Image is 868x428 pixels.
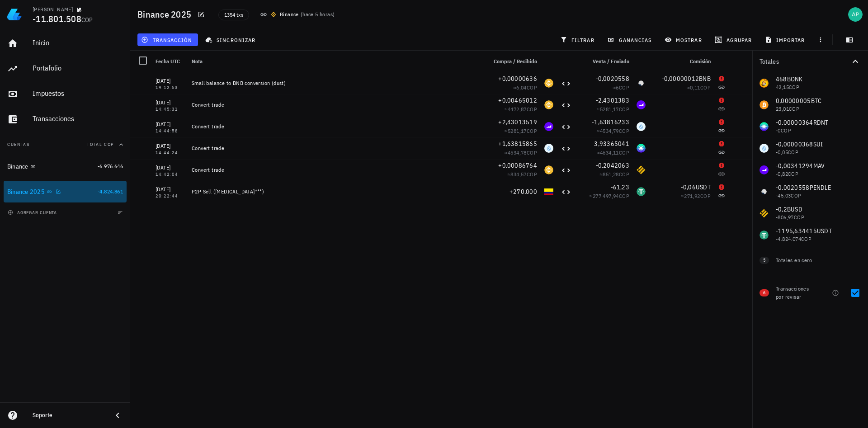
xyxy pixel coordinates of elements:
[156,85,184,90] div: 19:12:53
[690,58,711,65] span: Comisión
[619,193,629,199] span: COP
[696,183,711,191] span: USDT
[544,187,553,196] div: COP-icon
[33,13,81,25] span: -11.801.508
[510,171,526,178] span: 834,57
[192,145,479,152] div: Convert trade
[596,96,630,104] span: -2,4301383
[156,141,184,151] div: [DATE]
[763,289,765,296] span: 6
[700,193,711,199] span: COP
[7,163,28,170] div: Binance
[33,89,123,98] div: Impuestos
[600,127,619,134] span: 4534,79
[611,183,630,191] span: -61,23
[4,181,127,202] a: Binance 2025 -4.824.861
[143,36,192,43] span: transacción
[637,187,646,196] div: USDT-icon
[192,80,479,87] div: Small balance to BNB conversion (dust)
[593,193,619,199] span: 277.497,94
[156,151,184,155] div: 14:44:24
[613,84,629,91] span: ≈
[507,171,537,178] span: ≈
[98,188,123,195] span: -4.824.861
[619,84,629,91] span: COP
[498,96,537,104] span: +0,00465012
[7,7,22,22] img: LedgiFi
[590,193,629,199] span: ≈
[600,149,619,156] span: 4634,11
[649,51,714,72] div: Comisión
[752,51,868,72] button: Totales
[609,36,651,43] span: ganancias
[188,51,483,72] div: Nota
[544,165,553,174] div: BNB-icon
[498,161,537,169] span: +0,00086764
[562,36,594,43] span: filtrar
[33,38,123,47] div: Inicio
[156,172,184,177] div: 14:42:04
[4,83,127,105] a: Impuestos
[616,84,618,91] span: 6
[192,188,479,195] div: P2P Sell ([MEDICAL_DATA]***)
[494,58,537,65] span: Compra / Recibido
[483,51,541,72] div: Compra / Recibido
[302,11,333,18] span: hace 5 horas
[681,183,696,191] span: -0,06
[597,149,629,156] span: ≈
[527,171,537,178] span: COP
[597,127,629,134] span: ≈
[280,10,299,19] div: Binance
[202,33,261,46] button: sincronizar
[156,107,184,112] div: 14:45:31
[759,58,850,65] div: Totales
[508,106,527,113] span: 4472,87
[33,412,105,419] div: Soporte
[619,106,629,113] span: COP
[224,10,243,20] span: 1354 txs
[596,161,630,169] span: -0,2042063
[763,257,765,264] span: 5
[156,185,184,194] div: [DATE]
[4,155,127,177] a: Binance -6.976.646
[592,118,629,126] span: -1,63816233
[666,36,702,43] span: mostrar
[192,123,479,130] div: Convert trade
[192,101,479,108] div: Convert trade
[516,84,527,91] span: 6,04
[152,51,188,72] div: Fecha UTC
[9,210,57,216] span: agregar cuenta
[603,171,618,178] span: 851,28
[156,120,184,129] div: [DATE]
[544,122,553,131] div: MAV-icon
[87,141,114,147] span: Total COP
[592,140,629,148] span: -3,93365041
[687,84,711,91] span: ≈
[505,149,537,156] span: ≈
[544,79,553,88] div: BNB-icon
[700,84,711,91] span: COP
[637,79,646,88] div: PENDLE-icon
[509,188,537,196] span: +270.000
[81,16,93,24] span: COP
[544,144,553,153] div: SUI-icon
[527,84,537,91] span: COP
[156,129,184,133] div: 14:44:58
[593,58,629,65] span: Venta / Enviado
[498,118,537,126] span: +2,43013519
[690,84,700,91] span: 0,11
[776,256,843,264] div: Totales en cero
[544,100,553,109] div: BNB-icon
[699,75,711,83] span: BNB
[271,12,276,17] img: 270.png
[596,75,630,83] span: -0,0020558
[508,127,527,134] span: 5281,17
[619,127,629,134] span: COP
[619,149,629,156] span: COP
[527,127,537,134] span: COP
[7,188,45,196] div: Binance 2025
[513,84,537,91] span: ≈
[684,193,700,199] span: 271,92
[711,33,757,46] button: agrupar
[137,7,195,22] h1: Binance 2025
